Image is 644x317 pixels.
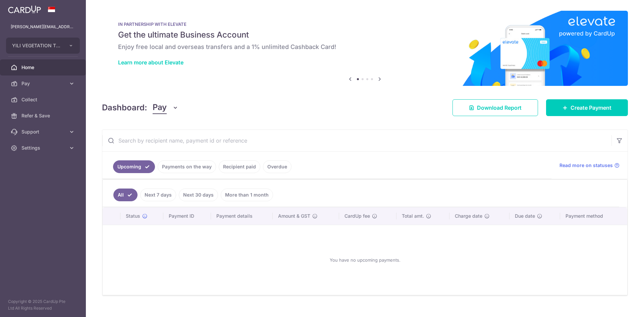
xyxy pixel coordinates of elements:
[118,43,612,51] h6: Enjoy free local and overseas transfers and a 1% unlimited Cashback Card!
[102,102,147,114] h4: Dashboard:
[571,104,611,112] span: Create Payment
[344,213,370,219] span: CardUp fee
[163,207,211,225] th: Payment ID
[21,145,66,151] span: Settings
[559,162,620,169] a: Read more on statuses
[452,99,538,116] a: Download Report
[21,80,66,87] span: Pay
[11,23,75,30] p: [PERSON_NAME][EMAIL_ADDRESS][DOMAIN_NAME]
[113,189,138,201] a: All
[546,99,628,116] a: Create Payment
[179,189,218,201] a: Next 30 days
[263,160,291,173] a: Overdue
[515,213,535,219] span: Due date
[12,42,62,49] span: YILI VEGETATION TRADING PTE LTD
[118,21,612,27] p: IN PARTNERSHIP WITH ELEVATE
[559,162,613,169] span: Read more on statuses
[102,11,628,86] img: Renovation banner
[21,128,66,135] span: Support
[111,230,619,289] div: You have no upcoming payments.
[560,207,627,225] th: Payment method
[219,160,260,173] a: Recipient paid
[158,160,216,173] a: Payments on the way
[118,59,183,66] a: Learn more about Elevate
[140,189,176,201] a: Next 7 days
[21,112,66,119] span: Refer & Save
[402,213,424,219] span: Total amt.
[6,38,80,54] button: YILI VEGETATION TRADING PTE LTD
[455,213,482,219] span: Charge date
[211,207,273,225] th: Payment details
[601,297,637,314] iframe: Opens a widget where you can find more information
[113,160,155,173] a: Upcoming
[8,5,41,13] img: CardUp
[153,101,178,114] button: Pay
[21,64,66,71] span: Home
[221,189,273,201] a: More than 1 month
[278,213,310,219] span: Amount & GST
[153,101,167,114] span: Pay
[21,96,66,103] span: Collect
[118,30,612,40] h5: Get the ultimate Business Account
[102,130,611,151] input: Search by recipient name, payment id or reference
[126,213,140,219] span: Status
[477,104,522,112] span: Download Report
